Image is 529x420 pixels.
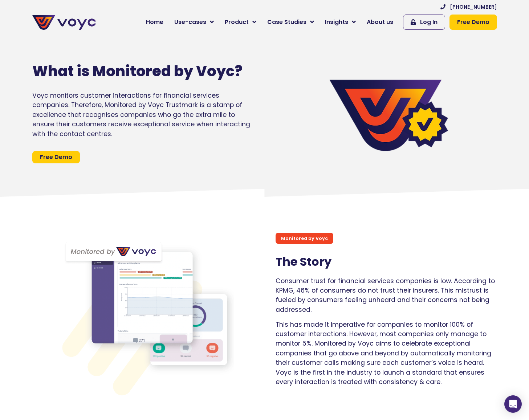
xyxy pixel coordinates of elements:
[111,29,129,37] span: Phone
[367,18,393,26] span: About us
[32,91,254,139] p: Voyc monitors customer interactions for financial services companies. Therefore, Monitored by Voy...
[169,15,219,29] a: Use-cases
[225,18,249,26] span: Product
[40,154,72,160] span: Free Demo
[32,62,254,80] h1: What is Monitored by Voyc?
[65,151,99,158] a: Privacy Policy
[403,15,445,30] a: Log In
[32,151,80,163] a: Free Demo
[323,64,450,162] img: Verified by Voyc logo
[320,15,361,29] a: Insights
[276,255,497,269] h2: The Story
[174,18,206,26] span: Use-cases
[361,15,399,29] a: About us
[504,395,522,413] div: Open Intercom Messenger
[276,276,497,315] p: Consumer trust for financial services companies is low. According to KPMG, 46% of consumers do no...
[219,15,262,29] a: Product
[420,18,438,26] span: Log In
[325,18,348,26] span: Insights
[449,15,497,30] a: Free Demo
[141,15,169,29] a: Home
[457,18,489,26] span: Free Demo
[111,59,135,67] span: Job title
[276,320,497,387] p: This has made it imperative for companies to monitor 100% of customer interactions. However, most...
[267,18,306,26] span: Case Studies
[32,15,96,30] img: voyc-full-logo
[262,15,320,29] a: Case Studies
[450,3,497,11] span: [PHONE_NUMBER]
[281,235,328,242] p: Monitored by Voyc
[440,3,497,11] a: [PHONE_NUMBER]
[146,18,163,26] span: Home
